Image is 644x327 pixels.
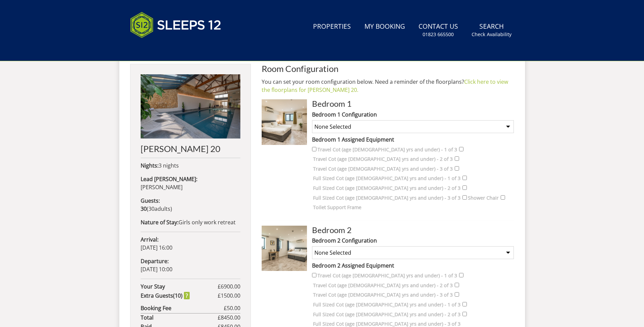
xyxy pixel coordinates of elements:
iframe: Customer reviews powered by Trustpilot [127,46,198,52]
img: An image of 'Churchill 20' [141,74,240,139]
span: £ [224,304,240,312]
span: 6900.00 [221,283,240,290]
label: Full Sized Cot (age [DEMOGRAPHIC_DATA] yrs and under) - 1 of 3 [313,175,460,182]
p: 3 nights [141,161,240,170]
p: You can set your room configuration below. Need a reminder of the floorplans? [262,78,514,94]
label: Full Sized Cot (age [DEMOGRAPHIC_DATA] yrs and under) - 1 of 3 [313,301,460,308]
label: Travel Cot (age [DEMOGRAPHIC_DATA] yrs and under) - 3 of 3 [313,165,453,173]
h2: [PERSON_NAME] 20 [141,144,240,153]
span: £ [218,313,240,322]
label: Travel Cot (age [DEMOGRAPHIC_DATA] yrs and under) - 1 of 3 [317,146,457,153]
strong: Lead [PERSON_NAME]: [141,175,197,183]
a: Contact Us01823 665500 [416,19,461,41]
span: £ [218,282,240,291]
span: 10 [175,292,181,299]
p: Girls only work retreat [141,218,240,226]
span: 50.00 [227,304,240,312]
span: £ [218,292,240,300]
strong: Arrival: [141,236,159,243]
span: ( ) [141,205,172,212]
label: Travel Cot (age [DEMOGRAPHIC_DATA] yrs and under) - 2 of 3 [313,282,453,289]
small: Check Availability [472,31,511,38]
label: Toilet Support Frame [313,204,361,211]
span: [PERSON_NAME] [141,183,183,191]
strong: Your Stay [141,282,218,291]
h2: Room Configuration [262,64,514,73]
label: Bedroom 2 Configuration [312,236,514,245]
small: 01823 665500 [423,31,454,38]
strong: Extra Guest ( ) [141,292,190,300]
strong: Guests: [141,197,160,204]
span: 30 [148,205,154,212]
strong: Nights: [141,162,159,169]
img: Room Image [262,226,307,271]
a: [PERSON_NAME] 20 [141,74,240,153]
span: adult [148,205,170,212]
a: SearchCheck Availability [469,19,514,41]
a: My Booking [362,19,408,34]
span: s [168,205,170,212]
label: Full Sized Cot (age [DEMOGRAPHIC_DATA] yrs and under) - 2 of 3 [313,311,460,318]
span: s [170,292,173,299]
strong: 30 [141,205,147,212]
label: Travel Cot (age [DEMOGRAPHIC_DATA] yrs and under) - 3 of 3 [313,291,453,299]
a: Click here to view the floorplans for [PERSON_NAME] 20. [262,78,508,94]
h3: Bedroom 2 [312,226,514,234]
label: Shower Chair [468,194,499,202]
label: Travel Cot (age [DEMOGRAPHIC_DATA] yrs and under) - 1 of 3 [317,272,457,279]
img: Room Image [262,99,307,145]
strong: Nature of Stay: [141,219,178,226]
span: 8450.00 [221,314,240,321]
img: Sleeps 12 [130,8,221,42]
a: Properties [310,19,354,34]
strong: Departure: [141,257,169,265]
label: Bedroom 1 Configuration [312,110,514,119]
h3: Bedroom 1 [312,99,514,108]
label: Bedroom 1 Assigned Equipment [312,135,514,144]
strong: Total [141,313,218,322]
span: 1500.00 [221,292,240,299]
strong: Booking Fee [141,304,224,312]
label: Full Sized Cot (age [DEMOGRAPHIC_DATA] yrs and under) - 2 of 3 [313,184,460,192]
p: [DATE] 16:00 [141,235,240,252]
p: [DATE] 10:00 [141,257,240,273]
label: Travel Cot (age [DEMOGRAPHIC_DATA] yrs and under) - 2 of 3 [313,155,453,163]
label: Full Sized Cot (age [DEMOGRAPHIC_DATA] yrs and under) - 3 of 3 [313,194,460,202]
label: Bedroom 2 Assigned Equipment [312,261,514,270]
